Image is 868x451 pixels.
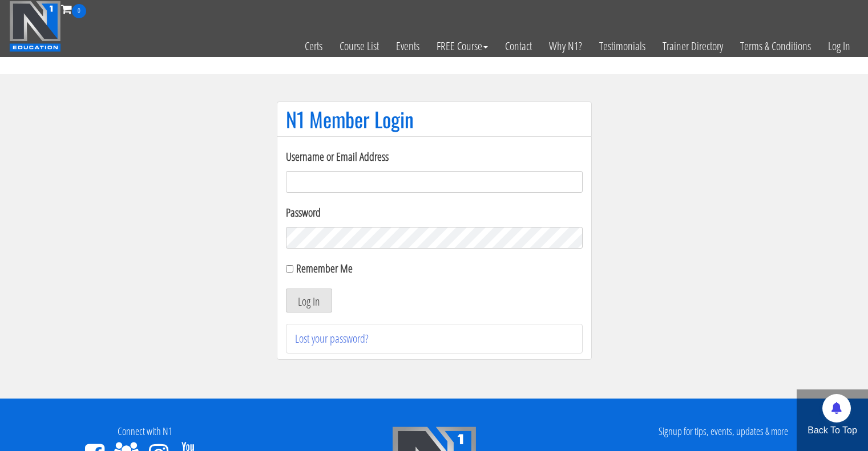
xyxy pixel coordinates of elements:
label: Remember Me [296,261,353,276]
a: Why N1? [540,18,591,74]
img: n1-education [9,1,61,52]
a: Lost your password? [295,331,369,346]
p: Back To Top [797,424,868,437]
a: Course List [331,18,387,74]
a: Testimonials [591,18,654,74]
a: Log In [819,18,859,74]
h1: N1 Member Login [286,108,583,131]
label: Username or Email Address [286,148,583,165]
a: Certs [296,18,331,74]
h4: Signup for tips, events, updates & more [587,426,859,437]
a: Contact [496,18,540,74]
a: Trainer Directory [654,18,732,74]
a: Terms & Conditions [732,18,819,74]
a: Events [387,18,428,74]
a: 0 [61,1,86,17]
span: 0 [72,4,86,18]
button: Log In [286,289,332,312]
h4: Connect with N1 [9,426,281,437]
label: Password [286,204,583,221]
a: FREE Course [428,18,496,74]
